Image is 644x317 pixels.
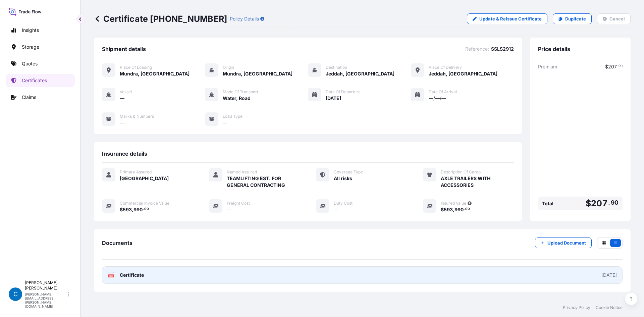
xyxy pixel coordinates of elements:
[326,89,361,95] span: Date of Departure
[542,200,553,207] span: Total
[22,77,47,84] p: Certificates
[102,266,623,284] a: PDFCertificate[DATE]
[605,64,608,69] span: $
[441,201,466,206] span: Insured Value
[102,240,132,246] span: Documents
[120,95,124,102] span: —
[617,65,618,67] span: .
[563,305,590,310] a: Privacy Policy
[120,70,190,77] span: Mundra, [GEOGRAPHIC_DATA]
[6,40,75,54] a: Storage
[22,60,38,67] p: Quotes
[223,65,234,70] span: Origin
[132,207,133,212] span: ,
[120,89,132,95] span: Vessel
[133,207,143,212] span: 990
[334,175,352,182] span: All risks
[6,74,75,87] a: Certificates
[429,65,462,70] span: Place of Delivery
[609,15,625,22] p: Cancel
[120,175,169,182] span: [GEOGRAPHIC_DATA]
[102,46,146,52] span: Shipment details
[326,65,347,70] span: Destination
[597,13,631,24] button: Cancel
[230,15,259,22] p: Policy Details
[611,201,619,205] span: 90
[608,201,610,205] span: .
[326,95,341,102] span: [DATE]
[227,175,300,189] span: TEAMLIFTING EST. FOR GENERAL CONTRACTING
[601,272,617,278] div: [DATE]
[223,114,243,119] span: Load Type
[22,27,39,34] p: Insights
[429,95,446,102] span: —/—/—
[120,119,124,126] span: —
[441,169,481,175] span: Description Of Cargo
[227,169,257,175] span: Named Assured
[223,119,227,126] span: —
[120,169,152,175] span: Primary Assured
[22,94,36,101] p: Claims
[444,207,453,212] span: 593
[123,207,132,212] span: 593
[223,89,258,95] span: Mode of Transport
[94,13,227,24] p: Certificate [PHONE_NUMBER]
[120,65,152,70] span: Place of Loading
[227,201,250,206] span: Freight Cost
[143,208,144,210] span: .
[120,272,144,278] span: Certificate
[535,237,592,248] button: Upload Document
[429,70,497,77] span: Jeddah, [GEOGRAPHIC_DATA]
[102,150,147,157] span: Insurance details
[6,91,75,104] a: Claims
[479,15,542,22] p: Update & Reissue Certificate
[538,46,570,52] span: Price details
[441,175,514,189] span: AXLE TRAILERS WITH ACCESSORIES
[326,70,394,77] span: Jeddah, [GEOGRAPHIC_DATA]
[547,240,586,246] p: Upload Document
[429,89,457,95] span: Date of Arrival
[223,95,251,102] span: Water, Road
[144,208,149,210] span: 00
[596,305,623,310] a: Cookie Notice
[465,46,489,52] span: Reference :
[22,44,39,50] p: Storage
[120,114,154,119] span: Marks & Numbers
[608,64,617,69] span: 207
[491,46,514,52] span: SSLS2912
[109,275,113,277] text: PDF
[6,23,75,37] a: Insights
[120,201,169,206] span: Commercial Invoice Value
[334,201,353,206] span: Duty Cost
[454,207,464,212] span: 990
[467,13,547,24] a: Update & Reissue Certificate
[223,70,292,77] span: Mundra, [GEOGRAPHIC_DATA]
[334,169,363,175] span: Coverage Type
[453,207,454,212] span: ,
[553,13,592,24] a: Duplicate
[464,208,465,210] span: .
[538,63,557,70] span: Premium
[586,199,591,208] span: $
[120,207,123,212] span: $
[591,199,607,208] span: 207
[441,207,444,212] span: $
[619,65,623,67] span: 90
[465,208,470,210] span: 00
[565,15,586,22] p: Duplicate
[334,206,338,213] span: —
[13,291,18,298] span: C
[25,292,66,308] p: [PERSON_NAME][EMAIL_ADDRESS][PERSON_NAME][DOMAIN_NAME]
[227,206,231,213] span: —
[6,57,75,70] a: Quotes
[25,280,66,291] p: [PERSON_NAME] [PERSON_NAME]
